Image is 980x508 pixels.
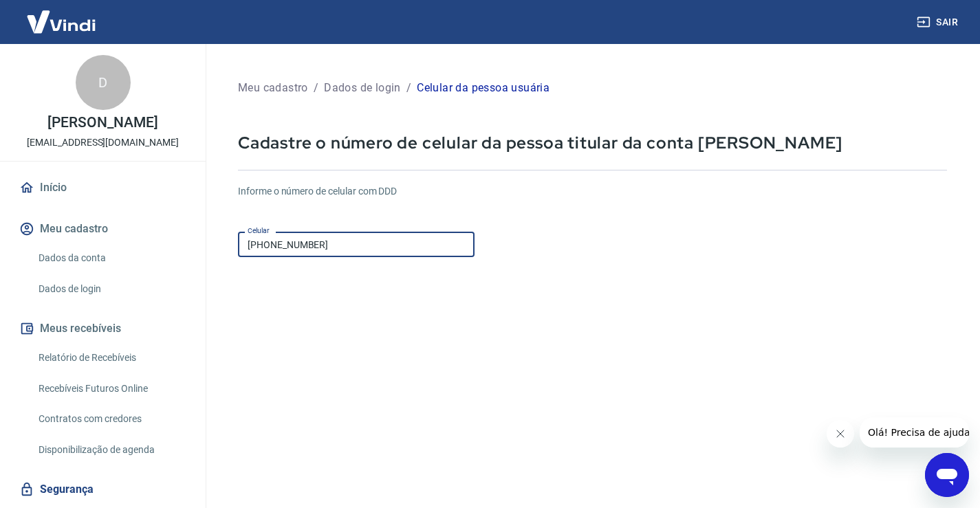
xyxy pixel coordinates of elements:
[17,173,189,203] a: Início
[76,55,131,110] div: D
[8,10,116,21] span: Olá! Precisa de ajuda?
[248,225,270,236] label: Celular
[33,405,189,433] a: Contratos com credores
[324,80,401,96] p: Dados de login
[238,132,947,153] p: Cadastre o número de celular da pessoa titular da conta [PERSON_NAME]
[17,474,189,505] a: Segurança
[17,313,189,344] button: Meus recebíveis
[860,417,969,448] iframe: Mensagem da empresa
[17,1,106,43] img: Vindi
[238,184,947,199] h6: Informe o número de celular com DDD
[914,10,963,35] button: Sair
[17,214,189,244] button: Meu cadastro
[314,80,318,96] p: /
[33,436,189,464] a: Disponibilização de agenda
[238,80,308,96] p: Meu cadastro
[925,453,969,497] iframe: Botão para abrir a janela de mensagens
[33,375,189,403] a: Recebíveis Futuros Online
[27,135,179,150] p: [EMAIL_ADDRESS][DOMAIN_NAME]
[827,420,854,448] iframe: Fechar mensagem
[406,80,411,96] p: /
[33,244,189,272] a: Dados da conta
[33,275,189,303] a: Dados de login
[33,344,189,372] a: Relatório de Recebíveis
[47,115,157,130] p: [PERSON_NAME]
[417,80,549,96] p: Celular da pessoa usuária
